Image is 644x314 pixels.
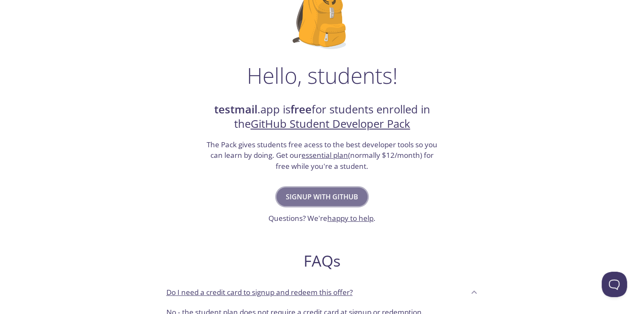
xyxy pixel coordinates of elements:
button: Signup with GitHub [276,187,368,206]
h1: Hello, students! [247,63,398,88]
a: essential plan [301,150,348,160]
h2: .app is for students enrolled in the [206,102,439,132]
span: Signup with GitHub [286,191,358,203]
p: Do I need a credit card to signup and redeem this offer? [166,287,353,298]
h3: The Pack gives students free acess to the best developer tools so you can learn by doing. Get our... [206,139,439,172]
h2: FAQs [160,251,485,270]
h3: Questions? We're . [268,213,376,224]
a: happy to help [327,213,373,223]
div: Do I need a credit card to signup and redeem this offer? [160,281,485,303]
strong: free [290,102,312,117]
iframe: Help Scout Beacon - Open [602,272,627,297]
strong: testmail [214,102,257,117]
a: GitHub Student Developer Pack [251,116,410,131]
